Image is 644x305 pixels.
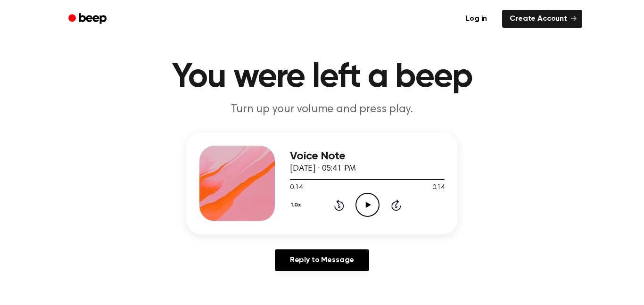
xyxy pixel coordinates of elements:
[290,165,356,173] span: [DATE] · 05:41 PM
[62,10,115,28] a: Beep
[432,183,445,193] span: 0:14
[81,60,563,94] h1: You were left a beep
[141,102,503,117] p: Turn up your volume and press play.
[290,150,445,163] h3: Voice Note
[290,183,302,193] span: 0:14
[275,249,369,271] a: Reply to Message
[456,8,496,30] a: Log in
[290,197,304,213] button: 1.0x
[502,10,582,28] a: Create Account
